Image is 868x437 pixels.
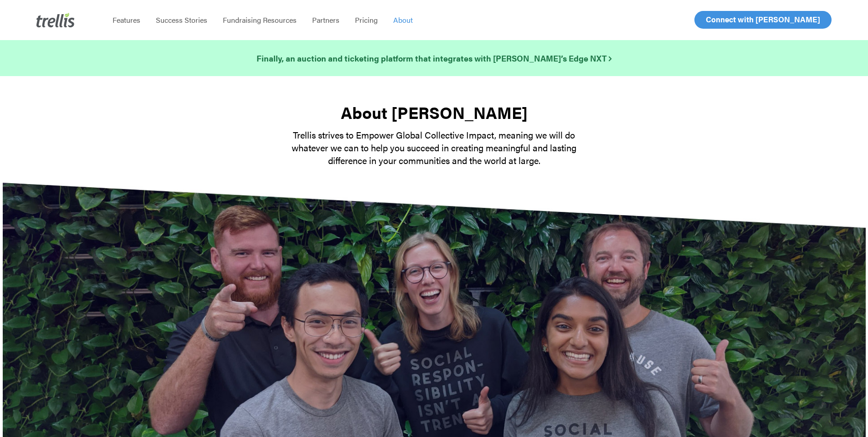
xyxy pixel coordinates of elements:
[275,129,594,167] p: Trellis strives to Empower Global Collective Impact, meaning we will do whatever we can to help y...
[304,15,347,25] a: Partners
[113,15,140,25] span: Features
[105,15,148,25] a: Features
[215,15,304,25] a: Fundraising Resources
[223,15,297,25] span: Fundraising Resources
[355,15,378,25] span: Pricing
[341,100,528,124] strong: About [PERSON_NAME]
[257,52,611,64] strong: Finally, an auction and ticketing platform that integrates with [PERSON_NAME]’s Edge NXT
[312,15,339,25] span: Partners
[393,15,413,25] span: About
[385,15,421,25] a: About
[694,11,832,29] a: Connect with [PERSON_NAME]
[706,14,820,25] span: Connect with [PERSON_NAME]
[156,15,207,25] span: Success Stories
[347,15,385,25] a: Pricing
[36,13,75,27] img: Trellis
[257,52,611,65] a: Finally, an auction and ticketing platform that integrates with [PERSON_NAME]’s Edge NXT
[148,15,215,25] a: Success Stories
